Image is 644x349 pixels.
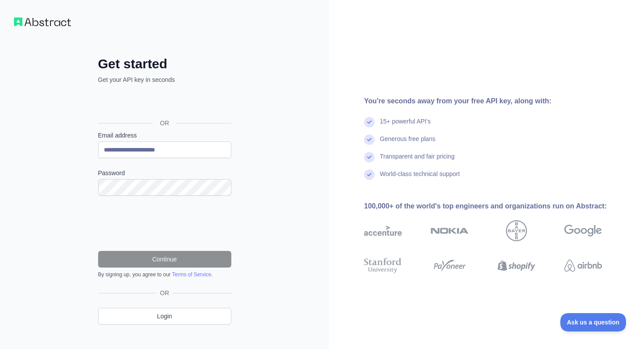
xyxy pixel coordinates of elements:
[156,289,173,297] span: OR
[564,220,602,241] img: google
[98,75,231,84] p: Get your API key in seconds
[560,313,626,331] iframe: Toggle Customer Support
[364,256,402,275] img: stanford university
[364,152,375,162] img: check mark
[153,119,176,127] span: OR
[380,169,460,187] div: World-class technical support
[364,201,630,212] div: 100,000+ of the world's top engineers and organizations run on Abstract:
[380,117,431,134] div: 15+ powerful API's
[172,271,211,278] a: Terms of Service
[98,271,231,278] div: By signing up, you agree to our .
[498,256,535,275] img: shopify
[431,256,468,275] img: payoneer
[98,206,231,240] iframe: reCAPTCHA
[364,134,375,145] img: check mark
[364,117,375,127] img: check mark
[98,131,231,140] label: Email address
[98,56,231,72] h2: Get started
[364,220,402,241] img: accenture
[14,18,71,26] img: Workflow
[380,152,455,169] div: Transparent and fair pricing
[364,169,375,180] img: check mark
[431,220,468,241] img: nokia
[94,94,234,113] iframe: Кнопка "Войти с аккаунтом Google"
[364,96,630,106] div: You're seconds away from your free API key, along with:
[98,308,231,324] a: Login
[380,134,435,152] div: Generous free plans
[98,251,231,268] button: Continue
[564,256,602,275] img: airbnb
[506,220,527,241] img: bayer
[98,169,231,177] label: Password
